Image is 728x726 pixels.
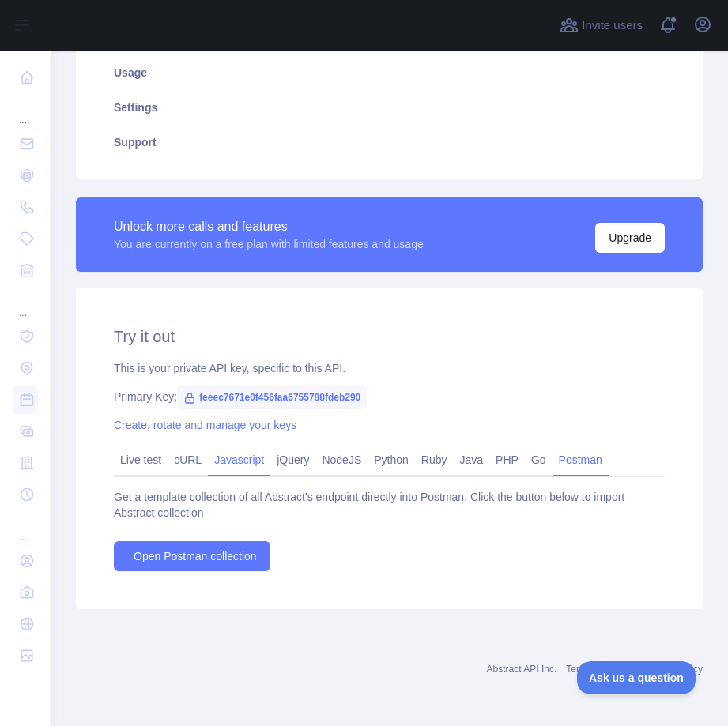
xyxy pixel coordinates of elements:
a: Python [368,447,415,472]
div: You are currently on a free plan with limited features and usage [114,236,424,252]
a: jQuery [270,447,315,472]
div: ... [13,288,38,319]
a: Open Postman collection [114,541,270,571]
a: Terms of service [566,664,635,675]
div: ... [13,512,38,544]
div: This is your private API key, specific to this API. [114,360,665,376]
a: Settings [95,90,684,125]
a: Usage [95,55,684,90]
a: Java [454,447,490,472]
a: Create, rotate and manage your keys [114,419,296,431]
a: Live test [114,447,168,472]
a: PHP [489,447,525,472]
div: ... [13,95,38,126]
span: feeec7671e0f456faa6755788fdeb290 [177,386,367,409]
a: Abstract API Inc. [487,664,557,675]
span: Open Postman collection [134,548,257,564]
a: Postman [553,447,609,472]
a: NodeJS [315,447,368,472]
a: Javascript [208,447,270,472]
div: Primary Key: [114,389,665,404]
a: cURL [168,447,208,472]
div: Unlock more calls and features [114,217,424,236]
span: Invite users [582,17,643,35]
h2: Try it out [114,325,665,348]
button: Invite users [556,13,646,38]
div: Get a template collection of all Abstract's endpoint directly into Postman. Click the button belo... [114,489,665,521]
a: Go [525,447,553,472]
a: Support [95,125,684,160]
iframe: Toggle Customer Support [577,661,696,694]
button: Upgrade [595,223,665,253]
a: Ruby [415,447,454,472]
